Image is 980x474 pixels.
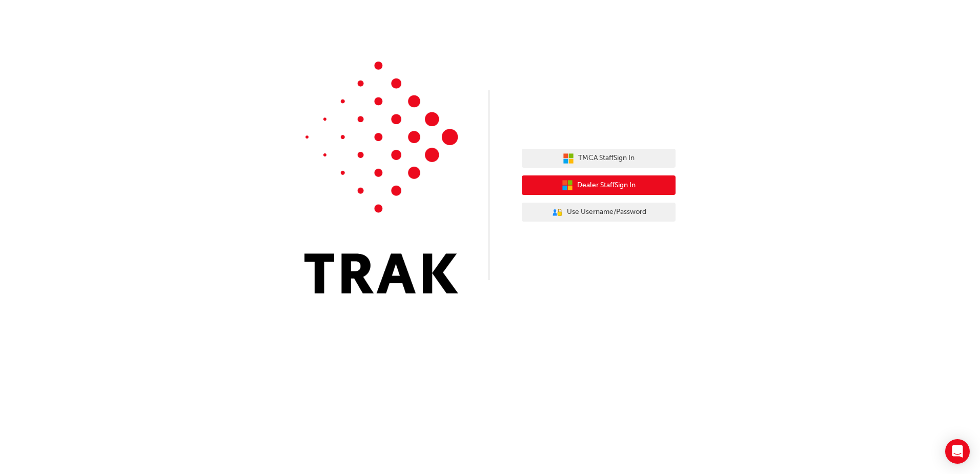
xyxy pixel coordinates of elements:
button: Use Username/Password [522,203,676,222]
div: Open Intercom Messenger [945,439,970,464]
img: Trak [304,62,458,293]
button: TMCA StaffSign In [522,149,676,168]
span: Use Username/Password [567,206,646,218]
button: Dealer StaffSign In [522,175,676,195]
span: TMCA Staff Sign In [578,152,635,164]
span: Dealer Staff Sign In [577,180,636,191]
